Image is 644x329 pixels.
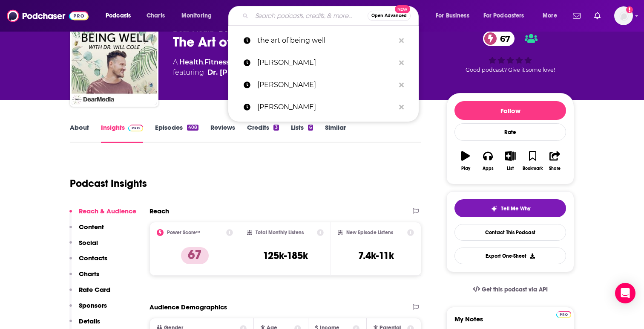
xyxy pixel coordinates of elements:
[149,303,227,311] h2: Audience Demographics
[79,223,104,231] p: Content
[79,207,136,215] p: Reach & Audience
[69,301,107,317] button: Sponsors
[181,10,212,22] span: Monitoring
[614,6,633,25] button: Show profile menu
[228,52,419,74] a: [PERSON_NAME]
[141,9,170,23] a: Charts
[556,310,571,318] a: Pro website
[454,199,566,217] button: tell me why sparkleTell Me Why
[69,223,104,239] button: Content
[79,285,110,294] p: Rate Card
[69,254,107,270] button: Contacts
[492,31,515,46] span: 67
[149,207,169,215] h2: Reach
[358,249,394,262] h3: 7.4k-11k
[257,96,395,118] p: Allison kuch
[325,123,346,143] a: Similar
[549,166,561,171] div: Share
[521,146,543,176] button: Bookmark
[308,125,313,131] div: 6
[461,166,470,171] div: Play
[477,146,499,176] button: Apps
[228,96,419,118] a: [PERSON_NAME]
[147,10,165,22] span: Charts
[446,26,574,79] div: 67Good podcast? Give it some love!
[478,9,537,23] button: open menu
[454,146,477,176] button: Play
[466,279,555,300] a: Get this podcast via API
[257,29,395,52] p: the art of being well
[523,166,543,171] div: Bookmark
[101,123,143,143] a: InsightsPodchaser Pro
[72,20,157,105] img: The Art of Being Well
[155,123,198,143] a: Episodes408
[69,207,136,223] button: Reach & Audience
[228,29,419,52] a: the art of being well
[79,239,98,247] p: Social
[128,125,143,131] img: Podchaser Pro
[499,146,521,176] button: List
[614,6,633,25] img: User Profile
[79,317,100,325] p: Details
[454,123,566,141] div: Rate
[454,224,566,241] a: Contact This Podcast
[483,31,515,46] a: 67
[591,9,604,23] a: Show notifications dropdown
[203,58,204,66] span: ,
[483,166,494,171] div: Apps
[247,123,279,143] a: Credits3
[368,11,411,21] button: Open AdvancedNew
[454,247,566,264] button: Export One-Sheet
[210,123,235,143] a: Reviews
[175,9,223,23] button: open menu
[263,249,308,262] h3: 125k-185k
[273,125,279,131] div: 3
[69,285,110,301] button: Rate Card
[507,166,514,171] div: List
[173,67,335,78] span: featuring
[556,311,571,318] img: Podchaser Pro
[252,9,368,23] input: Search podcasts, credits, & more...
[79,270,99,278] p: Charts
[614,6,633,25] span: Logged in as alignPR
[181,247,209,264] p: 67
[436,10,469,22] span: For Business
[106,10,131,22] span: Podcasts
[167,230,200,236] h2: Power Score™
[70,177,147,190] h1: Podcast Insights
[69,270,99,285] button: Charts
[371,14,407,18] span: Open Advanced
[482,286,548,293] span: Get this podcast via API
[79,254,107,262] p: Contacts
[228,74,419,96] a: [PERSON_NAME]
[537,9,568,23] button: open menu
[187,125,198,131] div: 408
[544,146,566,176] button: Share
[483,10,524,22] span: For Podcasters
[179,58,203,66] a: Health
[100,9,142,23] button: open menu
[346,230,393,236] h2: New Episode Listens
[395,5,410,13] span: New
[291,123,313,143] a: Lists6
[70,123,89,143] a: About
[454,101,566,120] button: Follow
[543,10,557,22] span: More
[466,67,555,73] span: Good podcast? Give it some love!
[7,8,89,24] img: Podchaser - Follow, Share and Rate Podcasts
[204,58,230,66] a: Fitness
[256,230,304,236] h2: Total Monthly Listens
[491,205,497,212] img: tell me why sparkle
[257,52,395,74] p: Joey Graziadei
[207,67,281,78] a: Dr. Will Cole
[569,9,584,23] a: Show notifications dropdown
[257,74,395,96] p: Joey grazaidei
[79,301,107,309] p: Sponsors
[501,205,530,212] span: Tell Me Why
[626,6,633,13] svg: Add a profile image
[69,239,98,254] button: Social
[615,283,635,303] div: Open Intercom Messenger
[173,57,335,78] div: A podcast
